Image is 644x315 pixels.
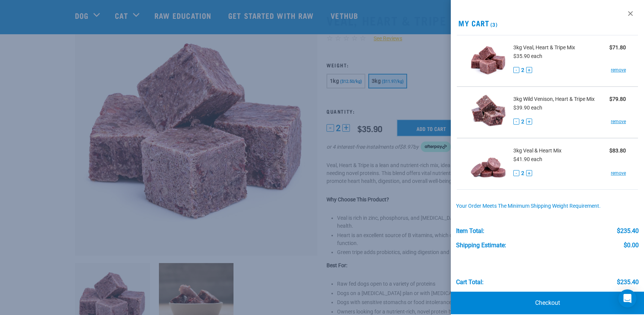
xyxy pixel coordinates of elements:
[469,145,508,183] img: Veal & Heart Mix
[456,228,484,234] div: Item Total:
[609,148,626,154] strong: $83.80
[521,118,524,126] span: 2
[526,119,532,125] button: +
[513,95,595,103] span: 3kg Wild Venison, Heart & Tripe Mix
[513,156,542,162] span: $41.90 each
[526,170,532,176] button: +
[521,169,524,177] span: 2
[513,67,519,73] button: -
[469,93,508,132] img: Wild Venison, Heart & Tripe Mix
[469,41,508,80] img: Veal, Heart & Tripe Mix
[611,67,626,73] a: remove
[617,228,639,234] div: $235.40
[513,105,542,111] span: $39.90 each
[513,119,519,125] button: -
[624,242,639,249] div: $0.00
[489,23,498,26] span: (3)
[609,44,626,50] strong: $71.80
[451,292,644,314] a: Checkout
[513,147,562,155] span: 3kg Veal & Heart Mix
[611,170,626,177] a: remove
[451,19,644,27] h2: My Cart
[513,170,519,176] button: -
[617,279,639,286] div: $235.40
[456,203,639,209] div: Your order meets the minimum shipping weight requirement.
[513,44,575,52] span: 3kg Veal, Heart & Tripe Mix
[611,118,626,125] a: remove
[456,242,506,249] div: Shipping Estimate:
[521,66,524,74] span: 2
[513,53,542,59] span: $35.90 each
[618,289,636,307] div: Open Intercom Messenger
[456,279,484,286] div: Cart total:
[609,96,626,102] strong: $79.80
[526,67,532,73] button: +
